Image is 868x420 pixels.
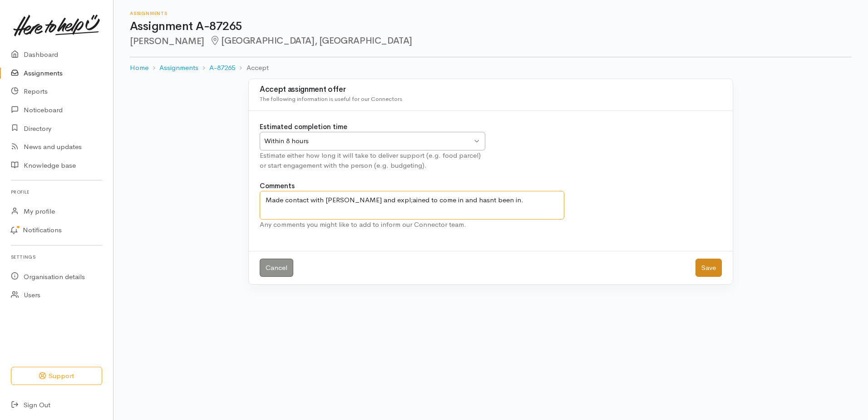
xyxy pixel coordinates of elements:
label: Comments [260,181,295,191]
li: Accept [235,63,268,73]
h6: Profile [11,186,102,198]
nav: breadcrumb [130,57,852,79]
a: Assignments [159,63,198,73]
button: Support [11,367,102,385]
div: Any comments you might like to add to inform our Connector team. [260,220,564,230]
h3: Accept assignment offer [260,85,722,94]
a: Cancel [260,259,293,277]
div: Estimate either how long it will take to deliver support (e.g. food parcel) or start engagement w... [260,150,485,171]
a: A-87265 [209,63,235,73]
h6: Assignments [130,11,852,16]
label: Estimated completion time [260,122,347,132]
span: The following information is useful for our Connectors [260,95,402,103]
h1: Assignment A-87265 [130,20,852,33]
h6: Settings [11,251,102,263]
a: Home [130,63,148,73]
span: [GEOGRAPHIC_DATA], [GEOGRAPHIC_DATA] [210,35,412,46]
button: Save [695,259,722,277]
h2: [PERSON_NAME] [130,36,852,46]
div: Within 8 hours [264,136,472,146]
